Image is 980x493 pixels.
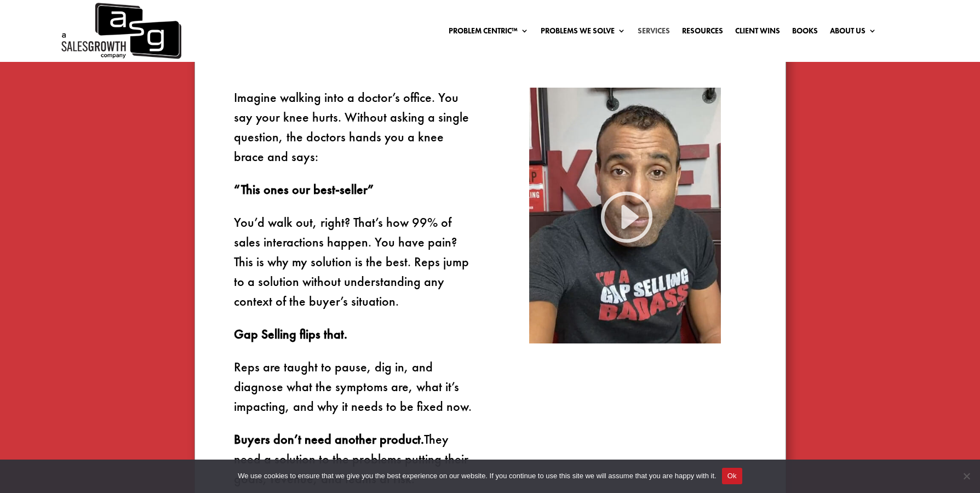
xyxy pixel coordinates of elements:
[529,88,721,343] img: keenan-video-methodology-thumbnail
[449,27,529,39] a: Problem Centric™
[541,27,626,39] a: Problems We Solve
[234,213,476,324] p: You’d walk out, right? That’s how 99% of sales interactions happen. You have pain? This is why my...
[234,357,476,429] p: Reps are taught to pause, dig in, and diagnose what the symptoms are, what it’s impacting, and wh...
[722,468,742,484] button: Ok
[234,431,424,448] strong: Buyers don’t need another product.
[735,27,780,39] a: Client Wins
[234,88,476,180] p: Imagine walking into a doctor’s office. You say your knee hurts. Without asking a single question...
[638,27,670,39] a: Services
[234,325,347,342] strong: Gap Selling flips that.
[961,471,972,481] span: No
[234,429,476,489] p: They need a solution to the problems putting their goals, revenue, and teams at risk.
[792,27,818,39] a: Books
[234,181,374,198] strong: “This ones our best-seller”
[238,471,716,481] span: We use cookies to ensure that we give you the best experience on our website. If you continue to ...
[830,27,876,39] a: About Us
[682,27,723,39] a: Resources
